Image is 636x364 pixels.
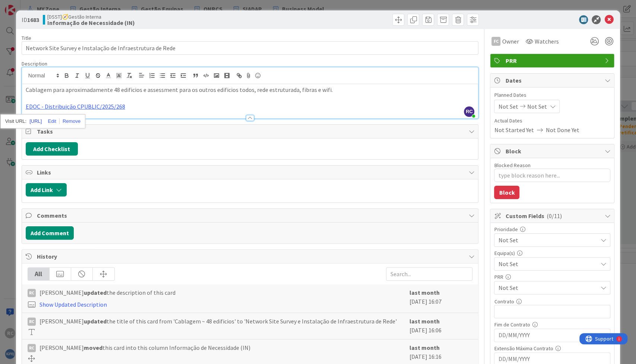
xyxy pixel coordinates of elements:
[494,274,610,280] div: PRR
[26,86,475,94] p: Cablagem para aproximadamente 48 edificios e assessment para os outros edificios todos, rede estr...
[39,343,250,352] span: [PERSON_NAME] this card into this column Informação de Necessidade (IN)
[494,346,610,351] div: Extensão Máxima Contrato
[29,116,42,126] a: [URL]
[494,298,514,305] label: Contrato
[409,344,439,351] b: last month
[534,37,559,46] span: Watchers
[505,147,601,156] span: Block
[37,211,465,220] span: Comments
[39,3,41,9] div: 1
[16,1,34,10] span: Support
[47,14,135,20] span: [DSST]🧭Gestão Interna
[39,288,175,297] span: [PERSON_NAME] the description of this card
[494,117,610,125] span: Actual Dates
[502,37,519,46] span: Owner
[498,235,594,245] span: Not Set
[28,317,36,326] div: RC
[494,186,519,199] button: Block
[37,168,465,177] span: Links
[84,289,107,296] b: updated
[409,289,439,296] b: last month
[26,142,78,156] button: Add Checklist
[39,301,107,308] a: Show Updated Description
[491,37,500,46] div: FC
[37,127,465,136] span: Tasks
[47,20,135,26] b: Informação de Necessidade (IN)
[26,226,74,240] button: Add Comment
[409,317,439,325] b: last month
[498,283,597,292] span: Not Set
[546,212,561,220] span: ( 0/11 )
[494,227,610,232] div: Prioridade
[494,91,610,99] span: Planned Dates
[494,250,610,256] div: Equipa(s)
[22,35,31,41] label: Title
[27,16,39,23] b: 1683
[26,103,125,110] a: EDOC - Distribuição CPUBLIC/2025/268
[498,259,597,268] span: Not Set
[494,322,610,327] div: Fim de Contrato
[545,125,579,134] span: Not Done Yet
[409,343,472,362] div: [DATE] 16:16
[22,60,47,67] span: Description
[84,317,107,325] b: updated
[22,15,39,24] span: ID
[505,56,601,65] span: PRR
[28,289,36,297] div: RC
[464,106,474,117] span: RC
[409,288,472,309] div: [DATE] 16:07
[26,183,67,197] button: Add Link
[494,125,534,134] span: Not Started Yet
[386,267,472,281] input: Search...
[28,344,36,352] div: RC
[28,268,50,280] div: All
[39,317,397,326] span: [PERSON_NAME] the title of this card from 'Cablagem ~ 48 edificios' to 'Network Site Survey e Ins...
[505,211,601,220] span: Custom Fields
[409,317,472,335] div: [DATE] 16:06
[498,102,518,111] span: Not Set
[498,329,606,342] input: DD/MM/YYYY
[505,76,601,85] span: Dates
[22,41,479,55] input: type card name here...
[494,162,530,169] label: Blocked Reason
[37,252,465,261] span: History
[84,344,102,351] b: moved
[527,102,547,111] span: Not Set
